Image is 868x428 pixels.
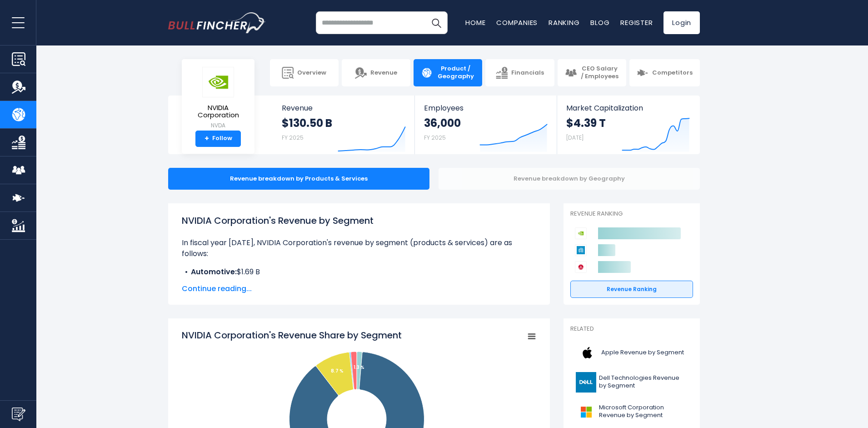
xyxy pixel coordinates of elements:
a: Revenue [342,59,410,86]
small: NVDA [189,121,247,130]
span: Revenue [370,69,397,77]
a: Blog [590,18,609,27]
strong: 36,000 [424,116,461,130]
span: Market Capitalization [566,104,690,112]
a: Market Capitalization $4.39 T [DATE] [557,96,699,154]
tspan: 8.7 % [331,368,344,374]
span: Dell Technologies Revenue by Segment [599,374,688,390]
tspan: 1.3 % [354,364,364,371]
a: Home [465,18,485,27]
a: Apple Revenue by Segment [570,340,693,365]
img: DELL logo [576,372,596,393]
img: MSFT logo [576,402,596,422]
p: In fiscal year [DATE], NVIDIA Corporation's revenue by segment (products & services) are as follows: [182,237,536,259]
a: Ranking [549,18,579,27]
small: FY 2025 [282,134,304,141]
img: NVIDIA Corporation competitors logo [575,227,587,239]
a: Go to homepage [168,12,266,33]
a: Employees 36,000 FY 2025 [415,96,556,154]
a: NVIDIA Corporation NVDA [189,66,248,131]
small: FY 2025 [424,134,446,141]
span: Microsoft Corporation Revenue by Segment [599,404,688,419]
a: Product / Geography [414,59,482,86]
a: +Follow [195,131,241,147]
span: Apple Revenue by Segment [601,349,684,357]
img: bullfincher logo [168,12,266,33]
tspan: NVIDIA Corporation's Revenue Share by Segment [182,329,402,342]
li: $1.69 B [182,267,536,277]
span: Product / Geography [436,65,475,81]
div: Revenue breakdown by Products & Services [168,168,429,190]
button: Search [425,11,448,34]
span: Continue reading... [182,283,536,294]
small: [DATE] [566,134,584,141]
strong: $4.39 T [566,116,606,130]
p: Related [570,325,693,333]
img: Applied Materials competitors logo [575,244,587,256]
a: CEO Salary / Employees [558,59,626,86]
a: Overview [270,59,339,86]
span: Revenue [282,104,406,112]
strong: + [205,135,209,143]
img: AAPL logo [576,342,599,363]
img: Broadcom competitors logo [575,261,587,273]
span: Overview [297,69,326,77]
h1: NVIDIA Corporation's Revenue by Segment [182,214,536,227]
b: Automotive: [191,267,237,277]
span: NVIDIA Corporation [189,104,247,119]
p: Revenue Ranking [570,210,693,218]
a: Competitors [629,59,700,86]
span: Financials [511,69,544,77]
a: Revenue Ranking [570,281,693,298]
span: Competitors [652,69,693,77]
a: Register [620,18,653,27]
a: Login [663,11,700,34]
a: Microsoft Corporation Revenue by Segment [570,399,693,424]
span: CEO Salary / Employees [580,65,619,81]
div: Revenue breakdown by Geography [439,168,700,190]
a: Revenue $130.50 B FY 2025 [273,96,415,154]
a: Dell Technologies Revenue by Segment [570,370,693,395]
a: Financials [485,59,554,86]
a: Companies [496,18,538,27]
span: Employees [424,104,547,112]
strong: $130.50 B [282,116,332,130]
